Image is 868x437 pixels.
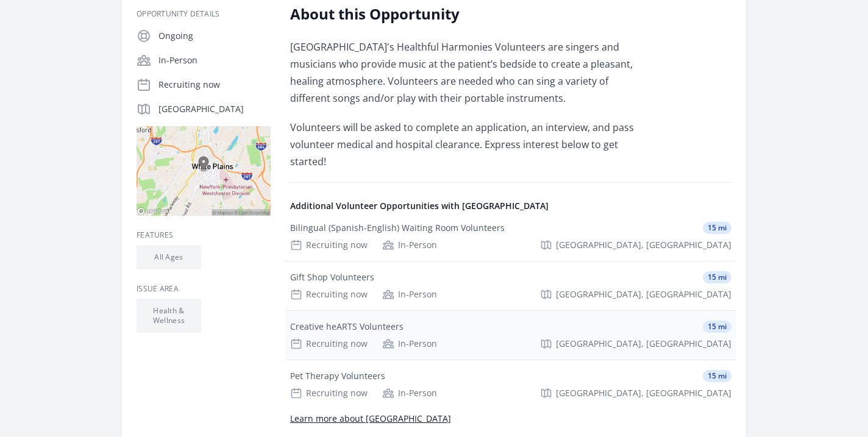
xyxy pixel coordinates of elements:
[290,321,404,333] div: Creative heARTS Volunteers
[285,311,736,360] a: Creative heARTS Volunteers 15 mi Recruiting now In-Person [GEOGRAPHIC_DATA], [GEOGRAPHIC_DATA]
[290,200,731,212] h4: Additional Volunteer Opportunities with [GEOGRAPHIC_DATA]
[290,413,451,424] a: Learn more about [GEOGRAPHIC_DATA]
[290,271,374,283] div: Gift Shop Volunteers
[382,239,437,251] div: In-Person
[703,370,731,382] span: 15 mi
[290,370,385,382] div: Pet Therapy Volunteers
[137,245,201,269] li: All Ages
[703,321,731,333] span: 15 mi
[137,9,271,19] h3: Opportunity Details
[290,222,505,234] div: Bilingual (Spanish-English) Waiting Room Volunteers
[382,288,437,300] div: In-Person
[285,360,736,409] a: Pet Therapy Volunteers 15 mi Recruiting now In-Person [GEOGRAPHIC_DATA], [GEOGRAPHIC_DATA]
[158,79,271,91] p: Recruiting now
[137,230,271,240] h3: Features
[556,288,731,300] span: [GEOGRAPHIC_DATA], [GEOGRAPHIC_DATA]
[158,30,271,42] p: Ongoing
[290,338,368,350] div: Recruiting now
[703,222,731,234] span: 15 mi
[382,338,437,350] div: In-Person
[158,54,271,66] p: In-Person
[382,387,437,399] div: In-Person
[137,299,201,333] li: Health & Wellness
[556,239,731,251] span: [GEOGRAPHIC_DATA], [GEOGRAPHIC_DATA]
[703,271,731,283] span: 15 mi
[290,38,647,107] p: [GEOGRAPHIC_DATA]'s Healthful Harmonies Volunteers are singers and musicians who provide music at...
[137,126,271,216] img: Map
[158,103,271,115] p: [GEOGRAPHIC_DATA]
[290,239,368,251] div: Recruiting now
[137,284,271,294] h3: Issue area
[285,261,736,310] a: Gift Shop Volunteers 15 mi Recruiting now In-Person [GEOGRAPHIC_DATA], [GEOGRAPHIC_DATA]
[556,387,731,399] span: [GEOGRAPHIC_DATA], [GEOGRAPHIC_DATA]
[290,288,368,300] div: Recruiting now
[290,387,368,399] div: Recruiting now
[285,212,736,261] a: Bilingual (Spanish-English) Waiting Room Volunteers 15 mi Recruiting now In-Person [GEOGRAPHIC_DA...
[290,119,647,170] p: Volunteers will be asked to complete an application, an interview, and pass volunteer medical and...
[290,4,647,24] h2: About this Opportunity
[556,338,731,350] span: [GEOGRAPHIC_DATA], [GEOGRAPHIC_DATA]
